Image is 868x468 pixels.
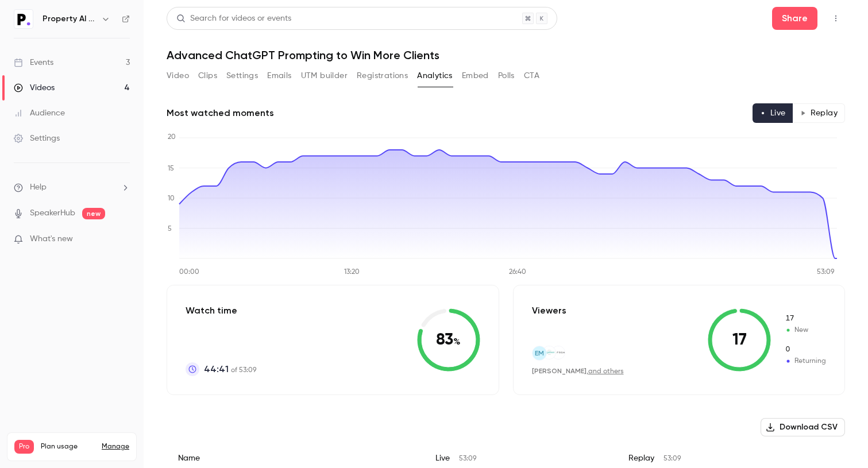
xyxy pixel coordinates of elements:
[532,367,587,375] span: [PERSON_NAME]
[204,362,256,376] p: of 53:09
[14,181,130,194] li: help-dropdown-opener
[168,165,174,172] tspan: 15
[168,226,172,233] tspan: 5
[82,208,105,219] span: new
[588,368,624,375] a: and others
[532,366,624,376] div: ,
[186,304,256,318] p: Watch time
[30,207,75,219] a: SpeakerHub
[532,304,566,318] p: Viewers
[772,7,817,30] button: Share
[267,67,291,85] button: Emails
[43,13,97,25] h6: Property AI Tools
[785,345,826,355] span: Returning
[417,67,453,85] button: Analytics
[176,13,291,25] div: Search for videos or events
[204,362,229,376] span: 44:41
[827,9,845,28] button: Top Bar Actions
[167,67,189,85] button: Video
[168,134,176,141] tspan: 20
[753,103,793,123] button: Live
[543,346,555,359] img: oggadoon.co.uk
[14,133,60,144] div: Settings
[14,10,33,28] img: Property AI Tools
[179,269,199,276] tspan: 00:00
[663,455,681,462] span: 53:09
[509,269,526,276] tspan: 26:40
[462,67,489,85] button: Embed
[785,314,826,324] span: New
[535,348,544,358] span: EM
[167,48,845,62] h1: Advanced ChatGPT Prompting to Win More Clients
[14,440,34,454] span: Pro
[761,418,845,436] button: Download CSV
[344,269,360,276] tspan: 13:20
[301,67,348,85] button: UTM builder
[357,67,408,85] button: Registrations
[459,455,476,462] span: 53:09
[168,195,175,202] tspan: 10
[198,67,217,85] button: Clips
[30,181,47,194] span: Help
[14,57,53,68] div: Events
[102,442,129,451] a: Manage
[817,269,835,276] tspan: 53:09
[116,234,130,245] iframe: Noticeable Trigger
[41,442,95,451] span: Plan usage
[30,233,73,245] span: What's new
[552,346,565,359] img: refrsh.co
[226,67,258,85] button: Settings
[14,82,55,94] div: Videos
[785,356,826,366] span: Returning
[524,67,539,85] button: CTA
[167,106,274,120] h2: Most watched moments
[785,325,826,335] span: New
[793,103,845,123] button: Replay
[498,67,515,85] button: Polls
[14,107,65,119] div: Audience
